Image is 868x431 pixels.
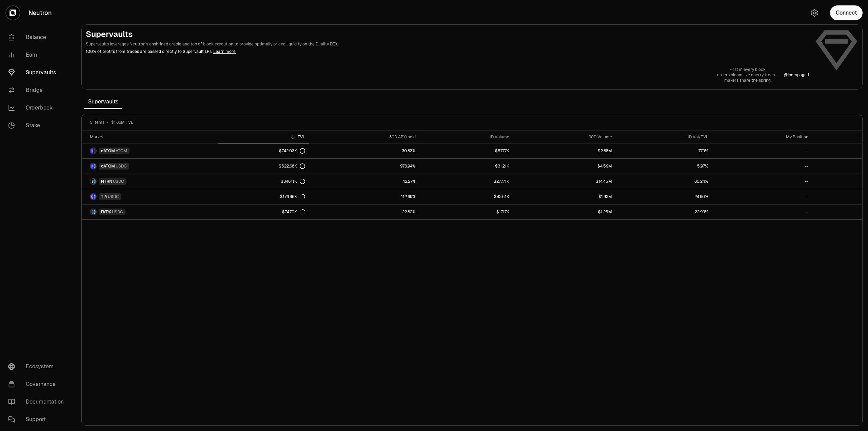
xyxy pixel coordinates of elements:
a: -- [712,174,812,189]
div: 30D APY/hold [313,134,416,140]
span: $1.86M TVL [111,120,133,125]
h2: Supervaults [86,29,809,40]
img: USDC Logo [94,163,96,169]
p: @ jcompagni1 [784,72,809,78]
a: NTRN LogoUSDC LogoNTRNUSDC [82,174,218,189]
a: 973.94% [309,159,420,174]
a: $57.77K [420,143,513,158]
span: USDC [116,163,127,169]
div: $74.70K [282,209,305,215]
a: dATOM LogoATOM LogodATOMATOM [82,143,218,158]
div: $742.03K [279,148,305,154]
div: $346.11K [281,179,305,184]
a: Earn [3,46,73,64]
img: USDC Logo [94,179,96,184]
span: Supervaults [84,95,122,109]
span: dATOM [101,163,115,169]
a: 7.79% [616,143,712,158]
a: -- [712,204,812,219]
a: First in every block,orders bloom like cherry trees—makers share the spring. [717,67,778,83]
a: $17.17K [420,204,513,219]
span: 5 items [90,120,104,125]
a: -- [712,159,812,174]
div: 1D Volume [424,134,509,140]
span: DYDX [101,209,111,215]
a: $31.21K [420,159,513,174]
a: 22.99% [616,204,712,219]
a: 42.27% [309,174,420,189]
div: 30D Volume [517,134,612,140]
p: 100% of profits from trades are passed directly to Supervault LPs. [86,48,809,55]
img: dATOM Logo [91,148,93,154]
a: $522.68K [218,159,309,174]
a: $2.88M [513,143,616,158]
div: $176.86K [280,194,305,199]
button: Connect [830,5,863,20]
span: TIA [101,194,107,199]
a: 112.69% [309,189,420,204]
a: $74.70K [218,204,309,219]
a: -- [712,143,812,158]
a: -- [712,189,812,204]
a: 80.24% [616,174,712,189]
img: TIA Logo [91,194,93,199]
span: dATOM [101,148,115,154]
a: $1.93M [513,189,616,204]
img: DYDX Logo [91,209,93,215]
span: USDC [112,209,123,215]
a: $1.25M [513,204,616,219]
a: Support [3,411,73,428]
a: Orderbook [3,99,73,117]
div: $522.68K [279,163,305,169]
a: Stake [3,117,73,134]
p: orders bloom like cherry trees— [717,72,778,78]
span: USDC [113,179,124,184]
a: $277.71K [420,174,513,189]
a: $4.59M [513,159,616,174]
span: USDC [108,194,119,199]
a: @jcompagni1 [784,72,809,78]
p: makers share the spring. [717,78,778,83]
img: USDC Logo [94,209,96,215]
span: ATOM [116,148,127,154]
div: 1D Vol/TVL [620,134,708,140]
a: Bridge [3,81,73,99]
p: First in every block, [717,67,778,72]
a: 30.83% [309,143,420,158]
a: $742.03K [218,143,309,158]
a: $176.86K [218,189,309,204]
p: Supervaults leverages Neutron's enshrined oracle and top of block execution to provide optimally ... [86,41,809,47]
a: Learn more [213,49,236,54]
a: DYDX LogoUSDC LogoDYDXUSDC [82,204,218,219]
a: 22.82% [309,204,420,219]
a: 24.60% [616,189,712,204]
img: ATOM Logo [94,148,96,154]
div: My Position [716,134,808,140]
a: $14.45M [513,174,616,189]
a: Balance [3,28,73,46]
a: Governance [3,375,73,393]
span: NTRN [101,179,112,184]
img: USDC Logo [94,194,96,199]
img: dATOM Logo [91,163,93,169]
a: $346.11K [218,174,309,189]
img: NTRN Logo [91,179,93,184]
a: Supervaults [3,64,73,81]
div: TVL [222,134,305,140]
a: Ecosystem [3,358,73,375]
a: $43.51K [420,189,513,204]
div: Market [90,134,214,140]
a: dATOM LogoUSDC LogodATOMUSDC [82,159,218,174]
a: Documentation [3,393,73,411]
a: TIA LogoUSDC LogoTIAUSDC [82,189,218,204]
a: 5.97% [616,159,712,174]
